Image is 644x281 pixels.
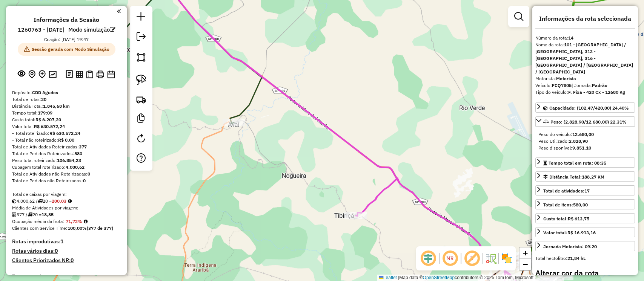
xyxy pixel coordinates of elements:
div: Total de Atividades Roteirizadas: [12,144,121,150]
span: Peso: (2.828,90/12.680,00) 22,31% [550,119,627,125]
a: Leaflet [379,275,397,280]
strong: 0 [88,171,90,177]
strong: R$ 630.572,24 [49,130,80,136]
span: Clientes com Service Time: [12,225,68,231]
strong: 4.000,62 [66,164,85,170]
strong: 200,03 [52,198,66,204]
i: Total de rotas [38,199,43,203]
a: Peso: (2.828,90/12.680,00) 22,31% [535,116,635,127]
h6: 1260763 - [DATE] [18,26,65,33]
strong: F. Fixa - 420 Cx - 12680 Kg [568,89,625,95]
strong: 2.828,90 [569,138,588,144]
strong: 71,72% [66,218,82,224]
strong: Padrão [592,82,607,88]
div: Tipo do veículo: [535,89,635,96]
span: Capacidade: (102,47/420,00) 24,40% [549,105,629,111]
span: − [523,260,528,269]
button: Disponibilidade de veículos [106,69,117,80]
strong: 100,00% [68,225,87,231]
button: Visualizar relatório de Roteirização [74,69,85,79]
strong: Alterar cor da rota [535,268,599,278]
div: Peso disponível: [538,145,632,151]
div: Valor total: [543,229,596,236]
strong: 18,85 [41,212,54,217]
i: Total de rotas [28,212,32,217]
button: Imprimir Rotas [95,69,106,80]
strong: R$ 630.572,24 [34,124,65,129]
strong: 1 [60,238,63,245]
div: Total de caixas por viagem: [12,191,121,198]
strong: R$ 0,00 [58,137,74,143]
img: Selecionar atividades - laço [136,75,146,85]
img: Fluxo de ruas [485,252,497,264]
span: + [523,248,528,258]
a: Jornada Motorista: 09:20 [535,241,635,251]
div: Total hectolitro: [535,255,635,262]
a: Clique aqui para minimizar o painel [117,7,121,15]
div: 4.000,62 / 20 = [12,198,121,205]
a: Tempo total em rota: 08:35 [535,157,635,168]
span: | Jornada: [572,82,607,88]
strong: R$ 6.207,20 [35,117,61,122]
strong: 0 [55,247,58,254]
div: Distância Total: [543,174,604,180]
strong: CDD Agudos [32,90,58,95]
div: Distância Total: [12,103,121,110]
a: Total de atividades:17 [535,185,635,195]
a: Zoom in [520,247,531,259]
strong: (377 de 377) [87,225,113,231]
strong: 0 [83,178,86,183]
span: Total de atividades: [543,188,590,194]
a: Total de itens:580,00 [535,199,635,209]
div: Depósito: [12,89,121,96]
div: Map data © contributors,© 2025 TomTom, Microsoft [377,275,535,281]
strong: 21,84 hL [567,255,586,261]
h4: Informações da Sessão [34,16,99,23]
span: Ocultar NR [441,249,459,267]
button: Otimizar todas as rotas [47,69,58,79]
h4: Rotas improdutivas: [12,238,121,245]
a: OpenStreetMap [423,275,455,280]
strong: 580 [74,151,82,156]
h4: Transportadoras [12,273,121,280]
div: Média de Atividades por viagem: [12,205,121,211]
div: Custo total: [543,215,589,222]
strong: FCQ7805 [552,82,572,88]
div: Veículo: [535,82,635,89]
div: Peso total roteirizado: [12,157,121,164]
span: 188,27 KM [582,174,604,180]
strong: 14 [568,35,573,41]
a: Nova sessão e pesquisa [134,9,149,26]
h4: Informações da rota selecionada [535,15,635,22]
button: Visualizar Romaneio [85,69,95,80]
span: Tempo total em rota: 08:35 [549,160,606,166]
div: Jornada Motorista: 09:20 [543,243,597,250]
span: Peso do veículo: [538,131,594,137]
a: Zoom out [520,259,531,270]
i: Meta Caixas/viagem: 260,20 Diferença: -60,17 [68,199,72,203]
em: Alterar nome da sessão [110,27,115,32]
div: Tempo total: [12,110,121,116]
strong: R$ 16.913,16 [567,230,596,235]
a: Criar modelo [134,111,149,128]
a: Exibir filtros [511,9,526,24]
button: Exibir sessão original [16,68,27,80]
i: Total de Atividades [12,212,17,217]
strong: 1.845,68 km [43,103,70,109]
span: Ocultar deslocamento [419,249,437,267]
a: Exportar sessão [134,29,149,46]
strong: R$ 613,75 [568,216,589,221]
div: Nome da rota: [535,41,635,75]
a: Reroteirizar Sessão [134,131,149,148]
span: Exibir rótulo [463,249,481,267]
strong: 9.851,10 [572,145,591,151]
div: Peso: (2.828,90/12.680,00) 22,31% [535,128,635,154]
span: Sessão gerada com Modo Simulação [18,43,115,56]
div: - Total roteirizado: [12,130,121,137]
strong: 17 [584,188,590,194]
strong: 580,00 [573,202,588,208]
h6: Modo simulação [68,26,115,33]
div: Peso Utilizado: [538,138,632,145]
button: Logs desbloquear sessão [64,69,74,80]
em: Média calculada utilizando a maior ocupação (%Peso ou %Cubagem) de cada rota da sessão. Rotas cro... [84,219,88,224]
